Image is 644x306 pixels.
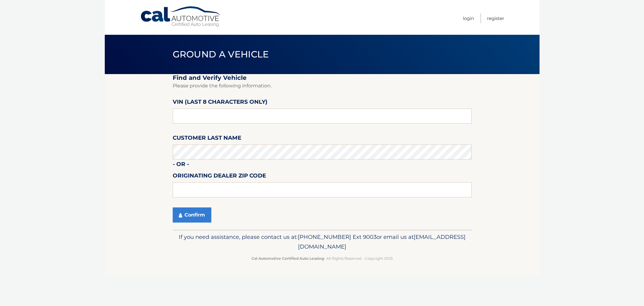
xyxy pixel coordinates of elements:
p: If you need assistance, please contact us at: or email us at [177,232,468,252]
span: [PHONE_NUMBER] Ext 9003 [298,233,376,240]
label: VIN (last 8 characters only) [173,97,268,109]
a: Register [487,13,504,23]
h2: Find and Verify Vehicle [173,74,472,82]
p: Please provide the following information. [173,82,472,90]
a: Cal Automotive [140,6,222,28]
label: Originating Dealer Zip Code [173,171,266,182]
label: - or - [173,160,189,171]
p: - All Rights Reserved - Copyright 2025 [177,255,468,262]
label: Customer Last Name [173,133,241,145]
strong: Cal Automotive Certified Auto Leasing [252,256,324,261]
a: Login [463,13,474,23]
button: Confirm [173,207,211,223]
span: Ground a Vehicle [173,49,269,60]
